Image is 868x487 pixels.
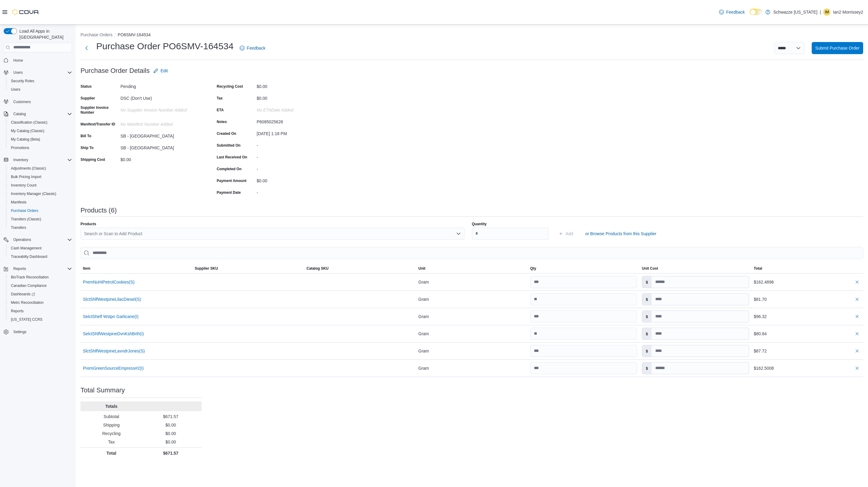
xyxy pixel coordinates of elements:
[642,294,652,305] label: $
[6,164,74,173] button: Adjustments (Classic)
[307,266,329,271] span: Catalog SKU
[11,183,37,188] span: Inventory Count
[754,266,762,271] span: Total
[8,216,44,223] a: Transfers (Classic)
[11,174,41,179] span: Bulk Pricing Import
[815,45,860,51] span: Submit Purchase Order
[120,105,202,112] div: No Supplier Invoice Number added
[8,165,48,172] a: Adjustments (Classic)
[81,134,91,138] label: Bill To
[83,414,140,420] p: Subtotal
[8,216,72,223] span: Transfers (Classic)
[6,244,74,252] button: Cash Management
[416,264,528,273] button: Unit
[8,182,39,189] a: Inventory Count
[83,403,140,409] p: Totals
[6,298,74,307] button: Metrc Reconciliation
[11,275,49,280] span: BioTrack Reconciliation
[11,69,25,76] button: Users
[6,290,74,298] a: Dashboards
[8,173,44,180] a: Bulk Pricing Import
[217,190,241,195] label: Payment Date
[8,299,46,306] a: Metrc Reconciliation
[257,188,338,195] div: -
[8,199,29,206] a: Manifests
[6,190,74,198] button: Inventory Manager (Classic)
[8,316,72,323] span: Washington CCRS
[8,207,72,214] span: Purchase Orders
[585,231,656,237] span: or Browse Products from this Supplier
[161,68,168,74] span: Edit
[416,362,528,374] div: Gram
[11,317,42,322] span: [US_STATE] CCRS
[642,311,652,322] label: $
[717,6,747,18] a: Feedback
[773,8,817,16] p: Schwazze [US_STATE]
[726,9,745,15] span: Feedback
[416,345,528,357] div: Gram
[12,9,39,15] img: Cova
[8,77,37,85] a: Security Roles
[217,131,236,136] label: Created On
[11,137,40,142] span: My Catalog (Beta)
[472,222,487,226] label: Quantity
[83,349,145,353] button: SlctShlfWestpineLavndrJones(S)
[823,8,830,16] div: Ian2 Morrissey2
[6,252,74,261] button: Traceabilty Dashboard
[192,264,304,273] button: Supplier SKU
[754,296,861,303] div: $81.70
[257,164,338,171] div: -
[751,264,863,273] button: Total
[8,136,72,143] span: My Catalog (Beta)
[8,136,43,143] a: My Catalog (Beta)
[217,96,223,101] label: Tax
[8,190,59,197] a: Inventory Manager (Classic)
[6,118,74,127] button: Classification (Classic)
[217,119,227,124] label: Notes
[81,207,117,214] h3: Products (6)
[8,282,72,289] span: Canadian Compliance
[1,156,74,164] button: Inventory
[6,135,74,144] button: My Catalog (Beta)
[83,422,140,428] p: Shipping
[8,173,72,180] span: Bulk Pricing Import
[142,414,199,420] p: $671.57
[217,155,247,160] label: Last Received On
[81,32,863,39] nav: An example of EuiBreadcrumbs
[528,264,639,273] button: Qty
[8,165,72,172] span: Adjustments (Classic)
[833,8,863,16] p: Ian2 Morrissey2
[120,82,202,89] div: Pending
[6,77,74,85] button: Security Roles
[120,119,202,127] div: No Manifest Number added
[83,297,141,302] button: SlctShlfWestpineLilacDiesel(S)
[8,127,72,135] span: My Catalog (Classic)
[8,190,72,197] span: Inventory Manager (Classic)
[11,309,24,313] span: Reports
[11,265,28,272] button: Reports
[83,314,139,319] button: SelctShelf Wstpn Garlicane(I)
[81,222,96,226] label: Products
[142,450,199,456] p: $671.57
[11,208,38,213] span: Purchase Orders
[6,198,74,206] button: Manifests
[642,266,658,271] span: Unit Cost
[257,93,338,101] div: $0.00
[1,327,74,336] button: Settings
[8,253,50,260] a: Traceabilty Dashboard
[1,68,74,77] button: Users
[6,315,74,324] button: [US_STATE] CCRS
[8,245,44,252] a: Cash Management
[8,182,72,189] span: Inventory Count
[11,145,29,150] span: Promotions
[8,291,72,298] span: Dashboards
[8,119,72,126] span: Classification (Classic)
[8,291,38,298] a: Dashboards
[6,223,74,232] button: Transfers
[13,237,31,242] span: Operations
[8,77,72,85] span: Security Roles
[642,345,652,357] label: $
[11,328,29,336] a: Settings
[81,32,113,37] button: Purchase Orders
